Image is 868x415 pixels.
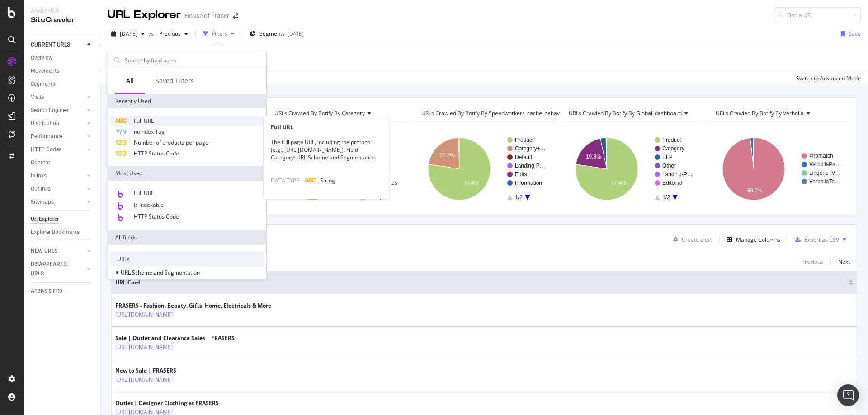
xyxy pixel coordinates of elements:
[837,384,859,406] div: Open Intercom Messenger
[31,93,44,102] div: Visits
[849,30,861,37] div: Save
[134,213,179,220] span: HTTP Status Code
[809,170,840,176] text: Lingerie_V…
[809,161,841,168] text: VerboliaPa…
[31,214,94,224] a: Url Explorer
[560,130,702,208] svg: A chart.
[120,30,137,37] span: 2025 Aug. 16th
[515,180,542,186] text: Information
[266,130,407,208] div: A chart.
[567,106,695,121] h4: URLs Crawled By Botify By global_dashboard
[439,152,455,159] text: 22.2%
[670,232,712,247] button: Create alert
[134,139,208,146] span: Number of products per page
[115,302,271,310] div: FRASERS - Fashion, Beauty, Gifts, Home, Electricals & More
[707,130,849,208] svg: A chart.
[838,258,850,266] div: Next
[515,171,527,177] text: Edits
[31,132,62,141] div: Performance
[796,75,861,82] div: Switch to Advanced Mode
[714,106,842,121] h4: URLs Crawled By Botify By verbolia
[792,232,839,247] button: Export as CSV
[515,154,533,160] text: Default
[31,184,85,194] a: Outlinks
[134,128,165,135] span: noindex Tag
[31,66,59,76] div: Movements
[837,27,861,41] button: Save
[662,180,682,186] text: Editorial
[31,119,59,128] div: Distribution
[184,11,229,20] div: House of Fraser
[115,279,846,287] span: URL Card
[31,79,55,89] div: Segments
[31,247,85,256] a: NEW URLS
[31,228,80,237] div: Explorer Bookmarks
[31,66,94,76] a: Movements
[31,53,52,63] div: Overview
[115,399,219,407] div: Outlet | Designer Clothing at FRASERS
[31,158,94,168] a: Content
[274,109,365,117] span: URLs Crawled By Botify By category
[31,260,76,279] div: DISAPPEARED URLS
[31,260,85,279] a: DISAPPEARED URLS
[134,201,164,209] span: Is Indexable
[31,93,85,102] a: Visits
[515,145,546,152] text: Category+…
[108,230,266,245] div: All fields
[31,158,50,168] div: Content
[31,197,54,207] div: Sitemaps
[586,154,601,160] text: 19.3%
[115,334,235,342] div: Sale | Outlet and Clearance Sales | FRASERS
[31,40,70,50] div: CURRENT URLS
[31,106,68,115] div: Search Engines
[134,149,179,157] span: HTTP Status Code
[110,252,264,266] div: URLs
[31,145,61,154] div: HTTP Codes
[515,194,523,201] text: 1/2
[115,367,212,375] div: New to Sale | FRASERS
[662,137,681,143] text: Product
[747,187,763,194] text: 98.2%
[264,123,389,131] div: Full URL
[156,27,192,41] button: Previous
[124,53,264,67] input: Search by field name
[464,180,479,186] text: 77.4%
[31,286,62,296] div: Analysis Info
[662,194,670,201] text: 1/2
[774,7,861,23] input: Find a URL
[31,7,93,15] div: Analytics
[716,109,804,117] span: URLs Crawled By Botify By verbolia
[246,27,307,41] button: Segments[DATE]
[682,236,712,243] div: Create alert
[134,189,154,197] span: Full URL
[809,153,833,159] text: #nomatch
[413,130,554,208] svg: A chart.
[31,119,85,128] a: Distribution
[662,154,673,160] text: BLP
[31,171,47,181] div: Inlinks
[31,15,93,25] div: SiteCrawler
[611,180,626,186] text: 77.4%
[31,197,85,207] a: Sitemaps
[108,7,181,23] div: URL Explorer
[31,145,85,154] a: HTTP Codes
[31,184,51,194] div: Outlinks
[199,27,238,41] button: Filters
[264,138,389,161] div: The full page URL, including the protocol (e.g., [URL][DOMAIN_NAME]). Field Category: URL Scheme ...
[662,171,693,177] text: Landing-P…
[108,94,266,108] div: Recently Used
[420,106,583,121] h4: URLs Crawled By Botify By speedworkers_cache_behaviors
[802,258,823,266] div: Previous
[723,234,780,245] button: Manage Columns
[31,286,94,296] a: Analysis Info
[515,163,545,169] text: Landing-P…
[233,13,238,19] div: arrow-right-arrow-left
[126,76,134,85] div: All
[31,79,94,89] a: Segments
[259,30,285,37] span: Segments
[421,109,569,117] span: URLs Crawled By Botify By speedworkers_cache_behaviors
[662,145,684,152] text: Category
[115,343,173,352] a: [URL][DOMAIN_NAME]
